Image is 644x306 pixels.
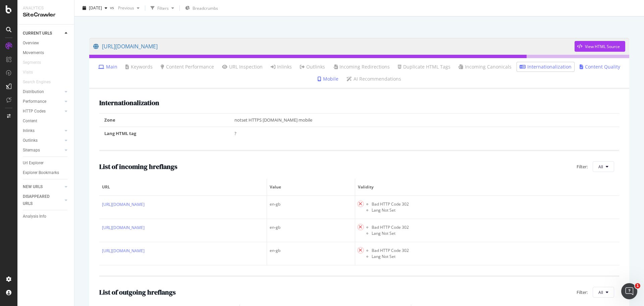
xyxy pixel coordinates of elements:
a: Overview [23,40,69,47]
a: Content Performance [161,63,214,70]
a: Incoming Redirections [333,63,390,70]
div: HTTP Codes [23,108,46,115]
div: Inlinks [23,127,35,134]
div: Explorer Bookmarks [23,169,59,176]
span: 1 [635,283,640,289]
span: vs [110,4,115,10]
a: Keywords [125,63,153,70]
a: Url Explorer [23,160,69,167]
div: Content [23,118,37,125]
button: All [593,287,614,298]
div: Filters [157,5,169,11]
a: Movements [23,49,69,56]
td: Lang HTML tag [99,127,229,140]
a: Outlinks [300,63,325,70]
td: Zone [99,114,229,127]
span: Filter: [577,289,588,296]
span: Value [270,184,351,190]
a: Sitemaps [23,147,63,154]
span: URL [102,184,262,190]
a: [URL][DOMAIN_NAME] [93,38,575,55]
a: [URL][DOMAIN_NAME] [102,248,145,254]
span: All [598,290,603,295]
a: URL Inspection [222,63,263,70]
div: DISAPPEARED URLS [23,193,57,207]
span: All [598,164,603,170]
div: Analytics [23,5,69,11]
a: Incoming Canonicals [459,63,512,70]
div: Visits [23,69,33,76]
li: Lang Not Set [372,230,409,236]
h2: List of incoming hreflangs [99,163,177,170]
div: Analysis Info [23,213,46,220]
a: Performance [23,98,63,105]
h2: Internationalization [99,99,159,106]
td: en-gb [267,219,355,242]
td: ? [229,127,620,140]
a: Distribution [23,88,63,95]
a: Main [98,63,117,70]
button: Previous [115,3,142,13]
a: Duplicate HTML Tags [398,63,450,70]
div: Performance [23,98,46,105]
span: Validity [358,184,615,190]
a: Analysis Info [23,213,69,220]
div: CURRENT URLS [23,30,52,37]
a: HTTP Codes [23,108,63,115]
a: Content [23,118,69,125]
a: Visits [23,69,40,76]
a: Inlinks [271,63,292,70]
div: Url Explorer [23,160,44,167]
span: Filter: [577,164,588,170]
button: Filters [148,3,177,13]
iframe: Intercom live chat [621,283,637,299]
td: en-gb [267,242,355,265]
a: Explorer Bookmarks [23,169,69,176]
div: NEW URLS [23,183,43,190]
span: 2025 Oct. 1st [89,5,102,11]
div: Distribution [23,88,44,95]
a: Mobile [318,76,338,82]
div: Sitemaps [23,147,40,154]
td: en-gb [267,196,355,219]
button: All [593,161,614,172]
h2: List of outgoing hreflangs [99,289,176,296]
span: Breadcrumbs [193,5,218,11]
a: CURRENT URLS [23,30,63,37]
li: Bad HTTP Code 302 [372,201,409,207]
a: Outlinks [23,137,63,144]
div: Movements [23,49,44,56]
div: Search Engines [23,79,51,86]
li: Lang Not Set [372,254,409,260]
button: View HTML Source [575,41,625,52]
a: [URL][DOMAIN_NAME] [102,224,145,231]
button: [DATE] [80,3,110,13]
button: Breadcrumbs [182,3,221,13]
div: View HTML Source [585,44,620,49]
a: NEW URLS [23,183,63,190]
div: Overview [23,40,39,47]
div: SiteCrawler [23,11,69,19]
li: Bad HTTP Code 302 [372,224,409,230]
a: DISAPPEARED URLS [23,193,63,207]
a: Search Engines [23,79,57,86]
a: Inlinks [23,127,63,134]
a: Segments [23,59,48,66]
a: [URL][DOMAIN_NAME] [102,201,145,208]
td: notset HTTPS [DOMAIN_NAME] mobile [229,114,620,127]
div: Outlinks [23,137,38,144]
a: Content Quality [580,63,620,70]
span: Previous [115,5,134,11]
li: Lang Not Set [372,207,409,213]
a: Internationalization [520,63,572,70]
a: AI Recommendations [346,76,401,82]
div: Segments [23,59,41,66]
li: Bad HTTP Code 302 [372,248,409,254]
